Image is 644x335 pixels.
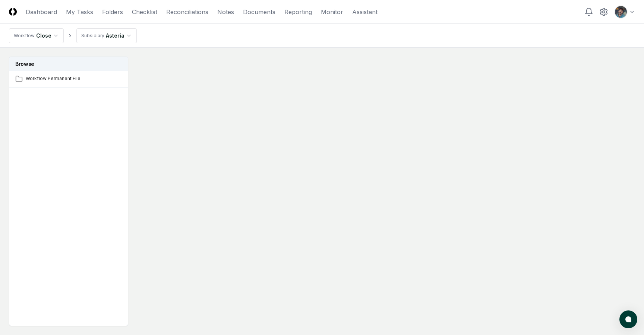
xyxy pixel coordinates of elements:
[14,32,35,39] div: Workflow
[284,7,312,16] a: Reporting
[9,57,128,71] h3: Browse
[321,7,343,16] a: Monitor
[615,6,627,18] img: d09822cc-9b6d-4858-8d66-9570c114c672_9c9ccbeb-e694-4a28-8c80-803f91e6912c.png
[132,7,157,16] a: Checklist
[166,7,208,16] a: Reconciliations
[66,7,93,16] a: My Tasks
[217,7,234,16] a: Notes
[243,7,275,16] a: Documents
[102,7,123,16] a: Folders
[619,310,637,328] button: atlas-launcher
[9,8,17,16] img: Logo
[81,32,104,39] div: Subsidiary
[9,28,137,43] nav: breadcrumb
[352,7,378,16] a: Assistant
[26,7,57,16] a: Dashboard
[9,71,129,87] a: Workflow Permanent File
[26,75,123,82] span: Workflow Permanent File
